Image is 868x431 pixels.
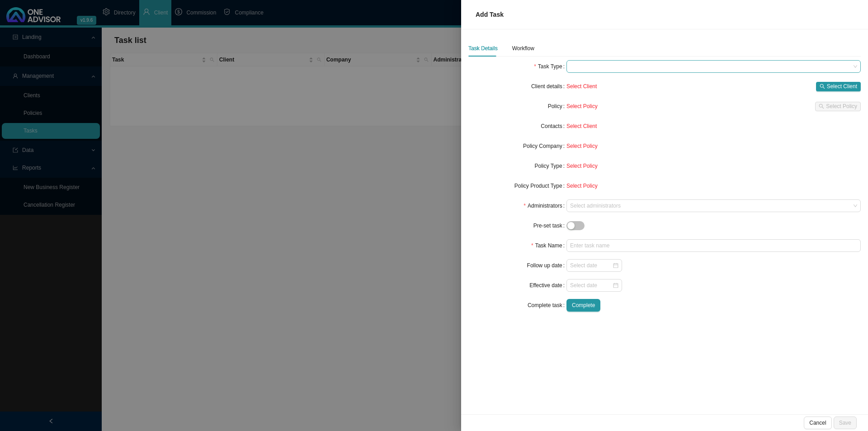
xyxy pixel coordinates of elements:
[512,44,534,53] div: Workflow
[528,299,566,312] label: Complete task
[566,299,600,312] button: Complete
[535,160,567,172] label: Policy Type
[572,301,595,310] span: Complete
[809,418,826,427] span: Cancel
[533,219,566,232] label: Pre-set task
[816,82,861,91] button: Select Client
[523,140,566,152] label: Policy Company
[566,143,598,149] span: Select Policy
[566,183,598,189] span: Select Policy
[514,180,566,192] label: Policy Product Type
[566,163,598,169] span: Select Policy
[468,44,498,53] div: Task Details
[570,281,612,290] input: Select date
[476,11,504,18] span: Add Task
[531,80,566,93] label: Client details
[527,259,566,272] label: Follow up date
[570,261,612,270] input: Select date
[524,199,566,212] label: Administrators
[531,239,566,252] label: Task Name
[815,102,861,111] button: Select Policy
[566,123,597,129] span: Select Client
[827,82,857,91] span: Select Client
[566,83,597,90] span: Select Client
[534,60,566,73] label: Task Type
[834,417,857,429] button: Save
[804,417,831,429] button: Cancel
[529,279,566,292] label: Effective date
[541,120,566,133] label: Contacts
[548,100,566,113] label: Policy
[566,239,861,252] input: Enter task name
[820,84,825,89] span: search
[566,103,598,109] span: Select Policy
